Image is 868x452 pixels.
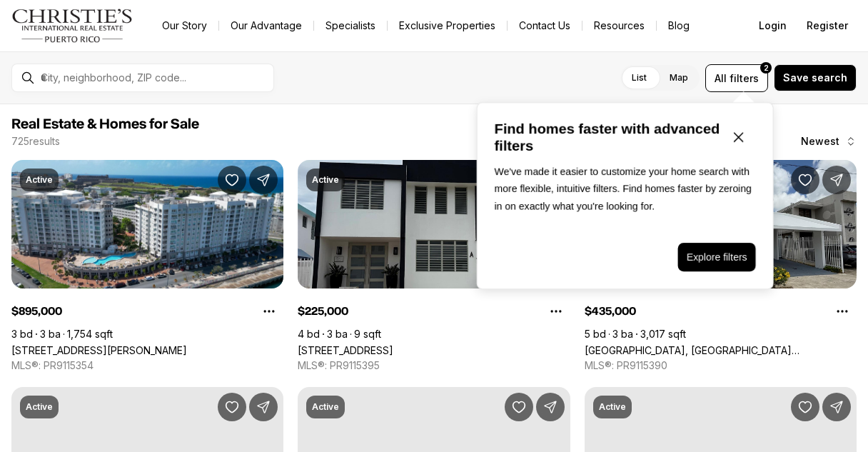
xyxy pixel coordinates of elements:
[249,166,278,194] button: Share Property
[585,344,857,356] a: College Park IV LOVAINA, SAN JUAN PR, 00921
[828,297,857,326] button: Property options
[505,393,533,421] button: Save Property:
[312,174,339,186] p: Active
[218,166,246,194] button: Save Property: 100 DEL MUELLE #1905
[759,20,787,31] span: Login
[715,71,727,86] span: All
[388,16,507,36] a: Exclusive Properties
[151,16,218,36] a: Our Story
[11,136,60,147] p: 725 results
[495,163,756,214] p: We've made it easier to customize your home search with more flexible, intuitive filters. Find ho...
[657,16,701,36] a: Blog
[495,120,722,154] p: Find homes faster with advanced filters
[783,72,847,84] span: Save search
[599,401,626,413] p: Active
[582,16,656,36] a: Resources
[792,127,865,156] button: Newest
[722,120,756,154] button: Close popover
[822,166,851,194] button: Share Property
[219,16,313,36] a: Our Advantage
[312,401,339,413] p: Active
[807,20,848,31] span: Register
[26,401,53,413] p: Active
[658,65,700,91] label: Map
[620,65,658,91] label: List
[791,166,819,194] button: Save Property: College Park IV LOVAINA
[11,344,187,356] a: 100 DEL MUELLE #1905, SAN JUAN PR, 00901
[536,393,565,421] button: Share Property
[678,243,756,271] button: Explore filters
[542,297,570,326] button: Property options
[298,344,393,356] a: Calle 1 VILLAS DE LEVITTOWN #A12, TOA BAJA PR, 00949
[11,117,199,131] span: Real Estate & Homes for Sale
[249,393,278,421] button: Share Property
[705,64,768,92] button: Allfilters2
[255,297,283,326] button: Property options
[774,64,857,91] button: Save search
[764,62,769,74] span: 2
[314,16,387,36] a: Specialists
[750,11,795,40] button: Login
[798,11,857,40] button: Register
[218,393,246,421] button: Save Property: 2256 CACIQUE
[730,71,759,86] span: filters
[26,174,53,186] p: Active
[11,9,133,43] img: logo
[508,16,582,36] button: Contact Us
[801,136,839,147] span: Newest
